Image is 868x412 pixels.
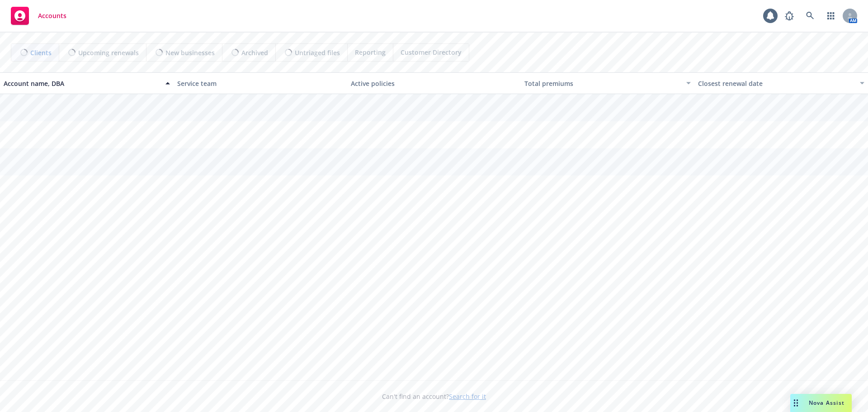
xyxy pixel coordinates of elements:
a: Search for it [449,392,486,401]
span: Can't find an account? [382,392,486,401]
a: Search [801,7,819,25]
div: Service team [177,79,344,88]
span: Reporting [355,47,386,57]
div: Active policies [351,79,517,88]
a: Switch app [822,7,840,25]
button: Service team [174,72,347,94]
a: Report a Bug [780,7,798,25]
span: Nova Assist [809,399,844,407]
span: Clients [30,48,52,57]
span: Untriaged files [295,48,340,57]
span: Upcoming renewals [78,48,139,57]
span: Archived [241,48,268,57]
button: Active policies [347,72,521,94]
span: New businesses [165,48,215,57]
span: Customer Directory [401,47,462,57]
span: Accounts [38,12,66,19]
div: Drag to move [790,394,802,412]
button: Closest renewal date [694,72,868,94]
button: Nova Assist [790,394,852,412]
div: Closest renewal date [698,79,854,88]
div: Account name, DBA [4,79,160,88]
button: Total premiums [521,72,694,94]
div: Total premiums [524,79,681,88]
a: Accounts [7,3,70,28]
